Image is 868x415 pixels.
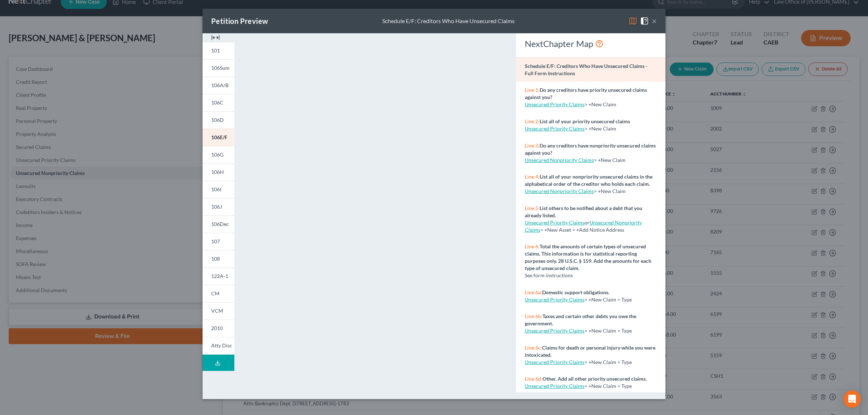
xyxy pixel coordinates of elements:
[525,188,594,194] a: Unsecured Nonpriority Claims
[525,219,642,233] a: Unsecured Nonpriority Claims
[525,243,540,249] span: Line 6:
[211,342,232,348] span: Atty Disc
[594,188,626,194] span: > +New Claim
[211,99,224,106] span: 106C
[203,129,234,146] a: 106E/F
[525,63,647,76] strong: Schedule E/F: Creditors Who Have Unsecured Claims - Full Form Instructions
[211,33,220,42] img: expand-e0f6d898513216a626fdd78e52531dac95497ffd26381d4c15ee2fc46db09dca.svg
[203,320,234,337] a: 2010
[203,111,234,129] a: 106D
[211,273,228,279] span: 122A-1
[525,87,540,93] span: Line 1:
[525,38,657,50] div: NextChapter Map
[525,313,636,326] strong: Taxes and certain other debts you owe the government.
[211,238,220,244] span: 107
[652,17,657,25] button: ×
[525,174,652,187] strong: List all of your nonpriority unsecured claims in the alphabetical order of the creditor who holds...
[525,328,584,334] a: Unsecured Priority Claims
[594,157,626,163] span: > +New Claim
[542,289,609,295] strong: Domestic support obligations.
[203,285,234,302] a: CM
[525,174,540,180] span: Line 4:
[211,256,220,262] span: 108
[525,345,655,358] strong: Claims for death or personal injury while you were intoxicated.
[203,163,234,181] a: 106H
[525,376,542,382] span: Line 6d:
[525,205,642,218] strong: List others to be notified about a debt that you already listed.
[584,383,632,389] span: > +New Claim > Type
[203,59,234,77] a: 106Sum
[525,205,540,211] span: Line 5:
[525,289,542,295] span: Line 6a:
[584,125,616,132] span: > +New Claim
[629,17,637,25] img: map-eea8200ae884c6f1103ae1953ef3d486a96c86aabb227e865a55264e3737af1f.svg
[203,42,234,59] a: 101
[525,219,642,233] span: > +New Asset > +Add Notice Address
[525,272,573,278] span: See form instructions
[211,186,221,192] span: 106I
[525,125,584,132] a: Unsecured Priority Claims
[584,359,632,365] span: > +New Claim > Type
[203,215,234,233] a: 106Dec
[211,325,223,331] span: 2010
[525,243,651,271] strong: Total the amounts of certain types of unsecured claims. This information is for statistical repor...
[203,302,234,320] a: VCM
[525,359,584,365] a: Unsecured Priority Claims
[203,181,234,198] a: 106I
[525,219,584,226] a: Unsecured Priority Claims
[203,198,234,215] a: 106J
[525,142,656,156] strong: Do any creditors have nonpriority unsecured claims against you?
[640,17,649,25] img: help-close-5ba153eb36485ed6c1ea00a893f15db1cb9b99d6cae46e1a8edb6c62d00a1a76.svg
[211,47,220,54] span: 101
[203,233,234,250] a: 107
[382,17,515,25] div: Schedule E/F: Creditors Who Have Unsecured Claims
[203,94,234,111] a: 106C
[203,250,234,268] a: 108
[203,146,234,163] a: 106G
[542,376,647,382] strong: Other. Add all other priority unsecured claims.
[584,296,632,303] span: > +New Claim > Type
[525,157,594,163] a: Unsecured Nonpriority Claims
[211,169,224,175] span: 106H
[247,39,503,392] iframe: <object ng-attr-data='[URL][DOMAIN_NAME]' type='application/pdf' width='100%' height='975px'></ob...
[525,313,542,319] span: Line 6b:
[211,117,224,123] span: 106D
[203,337,234,355] a: Atty Disc
[211,221,229,227] span: 106Dec
[211,134,227,140] span: 106E/F
[843,390,861,408] div: Open Intercom Messenger
[525,383,584,389] a: Unsecured Priority Claims
[211,151,224,158] span: 106G
[211,65,230,71] span: 106Sum
[525,87,647,100] strong: Do any creditors have priority unsecured claims against you?
[525,101,584,107] a: Unsecured Priority Claims
[525,296,584,303] a: Unsecured Priority Claims
[211,82,229,88] span: 106A/B
[211,16,268,26] div: Petition Preview
[211,204,222,210] span: 106J
[203,77,234,94] a: 106A/B
[584,328,632,334] span: > +New Claim > Type
[540,118,630,124] strong: List all of your priority unsecured claims
[203,268,234,285] a: 122A-1
[584,101,616,107] span: > +New Claim
[525,118,540,124] span: Line 2:
[211,290,220,296] span: CM
[525,219,590,226] span: or
[525,142,540,149] span: Line 3:
[211,308,223,314] span: VCM
[525,345,542,351] span: Line 6c:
